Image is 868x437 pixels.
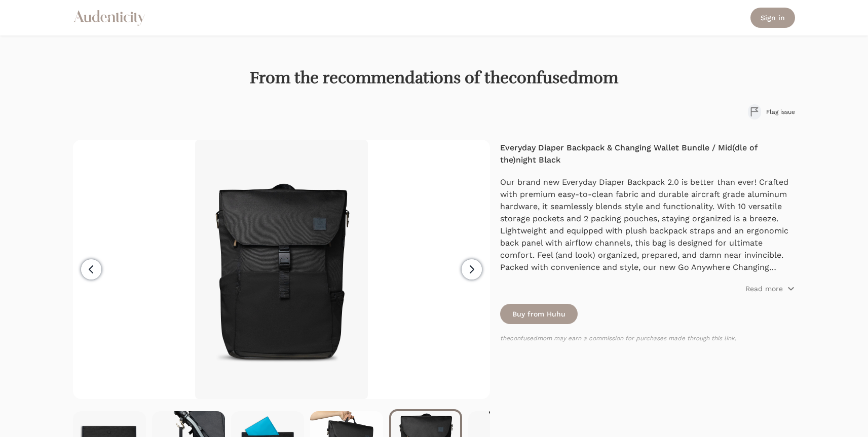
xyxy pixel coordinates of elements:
[500,176,795,261] p: Our brand new Everyday Diaper Backpack 2.0 is better than ever! Crafted with premium easy-to-clea...
[745,284,783,294] p: Read more
[195,140,368,399] img: Front view of closed black backpack standing upright against a white background.
[500,334,795,342] p: theconfusedmom may earn a commission for purchases made through this link.
[73,68,795,88] h1: From the recommendations of theconfusedmom
[500,142,795,166] h4: Everyday Diaper Backpack & Changing Wallet Bundle / Mid(dle of the)night Black
[500,304,578,324] a: Buy from Huhu
[766,108,795,116] span: Flag issue
[748,104,795,120] button: Flag issue
[750,8,795,28] a: Sign in
[745,284,795,294] button: Read more
[500,262,789,333] span: Packed with convenience and style, our new Go Anywhere Changing Wallet is the perfect addition to...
